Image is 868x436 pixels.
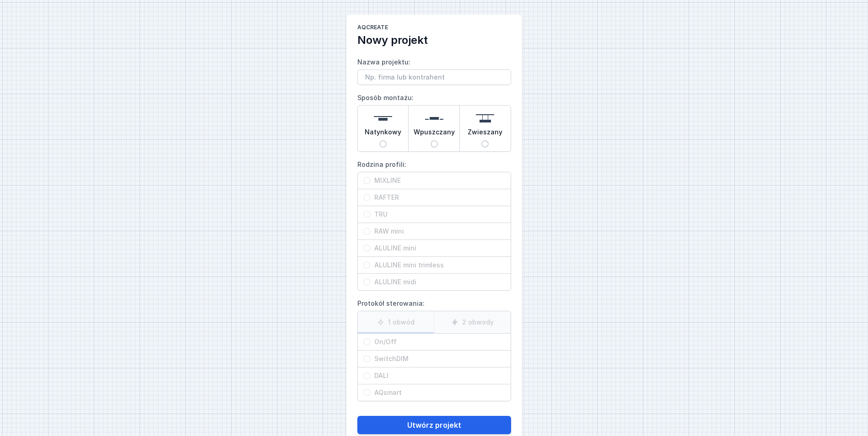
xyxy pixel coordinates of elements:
[414,128,455,140] span: Wpuszczany
[425,109,443,128] img: recessed.svg
[431,140,438,148] input: Wpuszczany
[379,140,387,148] input: Natynkowy
[357,416,511,434] button: Utwórz projekt
[357,296,511,401] label: Protokół sterowania:
[357,69,511,85] input: Nazwa projektu:
[481,140,489,148] input: Zwieszany
[476,109,494,128] img: suspended.svg
[374,109,392,128] img: surface.svg
[357,55,511,85] label: Nazwa projektu:
[357,90,511,152] label: Sposób montażu:
[468,128,502,140] span: Zwieszany
[357,33,511,48] h2: Nowy projekt
[365,128,401,140] span: Natynkowy
[357,157,511,291] label: Rodzina profili:
[357,24,511,33] h1: AQcreate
